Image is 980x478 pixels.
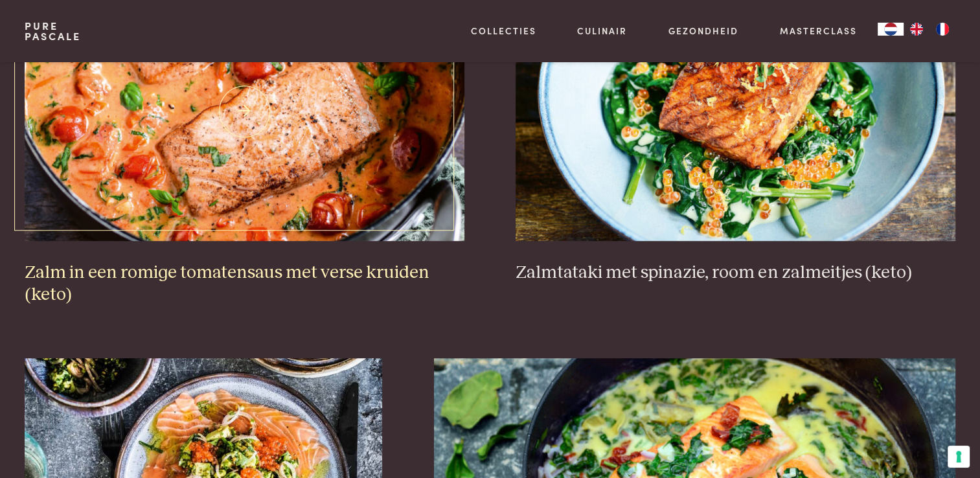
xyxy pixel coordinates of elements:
ul: Language list [904,23,955,36]
button: Uw voorkeuren voor toestemming voor trackingtechnologieën [948,446,970,468]
a: FR [929,23,955,36]
h3: Zalm in een romige tomatensaus met verse kruiden (keto) [25,262,464,306]
a: Culinair [577,24,627,38]
aside: Language selected: Nederlands [878,23,955,36]
a: Gezondheid [668,24,738,38]
div: Language [878,23,904,36]
a: PurePascale [25,21,81,41]
a: EN [904,23,929,36]
a: NL [878,23,904,36]
a: Collecties [471,24,536,38]
h3: Zalmtataki met spinazie, room en zalmeitjes (keto) [516,262,955,284]
a: Masterclass [780,24,857,38]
